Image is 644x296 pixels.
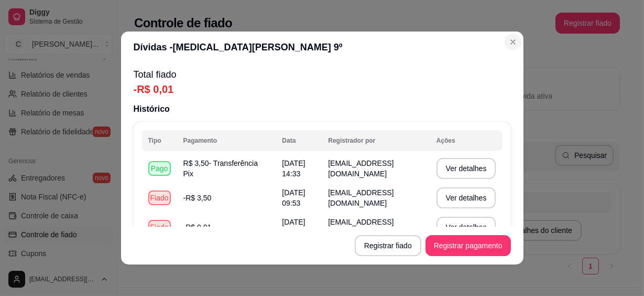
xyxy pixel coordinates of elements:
[134,82,511,97] p: -R$ 0,01
[282,188,305,207] span: [DATE] 09:53
[430,130,503,151] th: Ações
[148,220,171,235] div: Fiado
[177,130,276,151] th: Pagamento
[328,188,394,207] span: [EMAIL_ADDRESS][DOMAIN_NAME]
[177,213,276,242] td: -R$ 0,01
[148,191,171,205] div: Fiado
[121,31,523,63] header: Dívidas - [MEDICAL_DATA][PERSON_NAME] 9º
[505,34,521,50] button: Close
[148,161,171,176] div: Pago
[276,130,322,151] th: Data
[322,130,430,151] th: Registrador por
[134,103,511,115] p: Histórico
[355,235,421,256] button: Registrar fiado
[436,187,496,208] button: Ver detalhes
[328,159,394,178] span: [EMAIL_ADDRESS][DOMAIN_NAME]
[425,235,511,256] button: Registrar pagamento
[282,218,305,237] span: [DATE] 21:31
[328,218,394,237] span: [EMAIL_ADDRESS][DOMAIN_NAME]
[142,130,177,151] th: Tipo
[282,159,305,178] span: [DATE] 14:33
[177,183,276,213] td: -R$ 3,50
[436,217,496,238] button: Ver detalhes
[134,67,511,82] p: Total fiado
[436,158,496,179] button: Ver detalhes
[177,154,276,183] td: R$ 3,50 - Transferência Pix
